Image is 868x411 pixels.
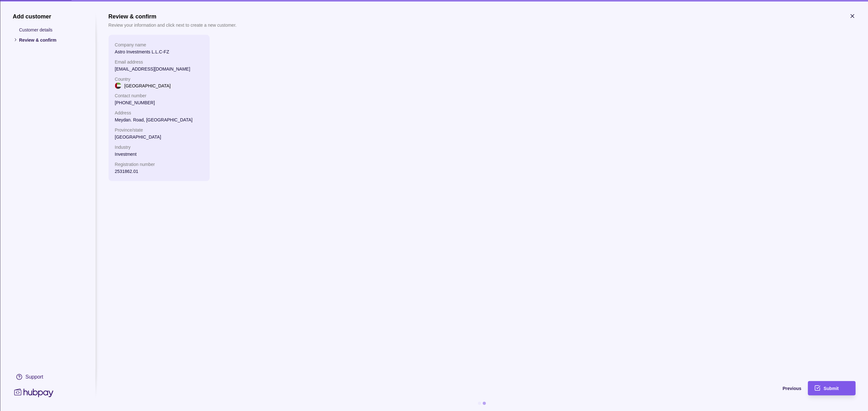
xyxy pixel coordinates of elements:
p: Email address [115,58,203,65]
p: 2531862.01 [115,168,203,175]
p: Astro Investments L.L.C-FZ [115,48,203,55]
p: Industry [115,143,203,150]
p: [GEOGRAPHIC_DATA] [124,82,171,89]
p: [EMAIL_ADDRESS][DOMAIN_NAME] [115,65,203,72]
p: Meydan. Road, [GEOGRAPHIC_DATA] [115,116,203,123]
p: Registration number [115,161,203,168]
p: [PHONE_NUMBER] [115,99,203,106]
span: Previous [783,386,801,391]
h1: Review & confirm [108,13,236,20]
p: Review your information and click next to create a new customer. [108,21,236,28]
div: Support [25,373,43,380]
button: Submit [808,381,855,395]
img: ae [115,82,121,89]
p: Customer details [19,26,83,33]
p: Company name [115,41,203,48]
p: Contact number [115,92,203,99]
p: Address [115,109,203,116]
span: Submit [824,386,838,391]
a: Support [13,370,83,383]
button: Previous [108,381,801,395]
p: Investment [115,150,203,157]
p: Province/state [115,126,203,133]
h1: Add customer [13,13,83,20]
p: Country [115,75,203,82]
p: [GEOGRAPHIC_DATA] [115,133,203,140]
p: Review & confirm [19,36,83,43]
